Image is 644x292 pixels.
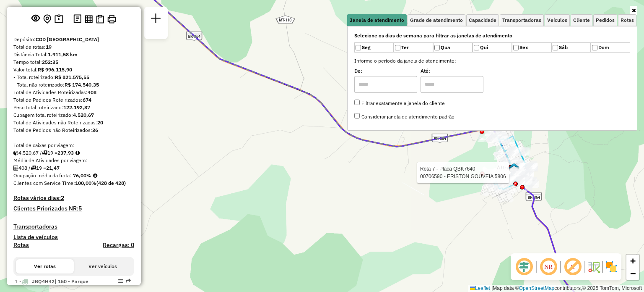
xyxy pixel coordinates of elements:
[103,242,134,249] h4: Recargas: 0
[93,173,97,178] em: Média calculada utilizando a maior ocupação (%Peso ou %Cubagem) de cada rota da sessão. Rotas cro...
[106,13,118,25] button: Imprimir Rotas
[13,111,134,119] div: Cubagem total roteirizado:
[88,89,96,95] strong: 408
[13,242,29,249] a: Rotas
[65,82,99,88] strong: R$ 174.540,35
[13,150,18,155] i: Cubagem total roteirizado
[469,18,496,23] span: Capacidade
[547,18,567,23] span: Veículos
[83,13,94,24] button: Visualizar relatório de Roteirização
[395,45,400,50] input: Ter
[36,36,99,42] strong: CDD [GEOGRAPHIC_DATA]
[13,180,75,186] span: Clientes com Service Time:
[13,142,134,149] div: Total de caixas por viagem:
[118,279,123,284] em: Opções
[502,18,541,23] span: Transportadoras
[13,51,134,58] div: Distância Total:
[75,150,80,155] i: Meta Caixas/viagem: 222,69 Diferença: 15,24
[13,66,134,74] div: Valor total:
[13,149,134,157] div: 4.520,67 / 19 =
[13,36,134,43] div: Depósito:
[494,152,515,160] div: Atividade não roteirizada - JUVENIL JOSE DE SOUZ
[13,157,134,164] div: Média de Atividades por viagem:
[509,163,519,174] img: PA - Alto Garças
[519,285,555,291] a: OpenStreetMap
[470,285,490,291] a: Leaflet
[38,66,72,73] strong: R$ 996.115,90
[421,67,487,75] label: Até:
[13,223,134,230] h4: Transportadoras
[626,267,639,280] a: Zoom out
[13,119,134,126] div: Total de Atividades não Roteirizadas:
[126,279,131,284] em: Rota exportada
[13,74,134,81] div: - Total roteirizado:
[563,257,583,277] span: Exibir rótulo
[354,32,630,39] label: Selecione os dias de semana para filtrar as janelas de atendimento
[16,259,74,274] button: Ver rotas
[592,45,597,50] input: Dom
[626,255,639,267] a: Zoom in
[13,164,134,172] div: 408 / 19 =
[83,97,91,103] strong: 674
[434,45,440,50] input: Qua
[630,255,636,266] span: +
[513,45,519,50] input: Sex
[13,89,134,96] div: Total de Atividades Roteirizadas:
[354,42,394,53] label: Seg
[13,195,134,202] h4: Rotas vários dias:
[13,104,134,111] div: Peso total roteirizado:
[473,42,512,53] label: Qui
[63,104,90,110] strong: 122.192,87
[630,268,636,279] span: −
[587,260,600,274] img: Fluxo de ruas
[354,113,454,121] label: Considerar janela de atendimento padrão
[53,13,65,26] button: Painel de Sugestão
[354,100,445,107] label: Filtrar exatamente a janela do cliente
[468,285,644,292] div: Map data © contributors,© 2025 TomTom, Microsoft
[491,285,493,291] span: |
[605,260,618,274] img: Exibir/Ocultar setores
[349,57,635,65] label: Informe o período da janela de atendimento:
[350,18,404,23] span: Janela de atendimento
[48,51,78,58] strong: 1.911,58 km
[13,205,134,212] h4: Clientes Priorizados NR:
[148,10,164,29] a: Nova sessão e pesquisa
[46,165,60,171] strong: 21,47
[13,172,71,179] span: Ocupação média da frota:
[42,13,53,26] button: Centralizar mapa no depósito ou ponto de apoio
[75,180,96,186] strong: 100,00%
[73,112,94,118] strong: 4.520,67
[410,18,463,23] span: Grade de atendimento
[553,45,558,50] input: Sáb
[356,45,361,50] input: Seg
[13,43,134,51] div: Total de rotas:
[13,166,18,171] i: Total de Atividades
[13,96,134,104] div: Total de Pedidos Roteirizados:
[32,278,55,284] span: JBQ4H42
[13,126,134,134] div: Total de Pedidos não Roteirizados:
[46,44,52,50] strong: 19
[13,81,134,89] div: - Total não roteirizado:
[57,150,74,156] strong: 237,93
[61,194,64,202] strong: 2
[354,67,421,75] label: De:
[474,45,479,50] input: Qui
[591,42,630,53] label: Dom
[354,100,360,105] input: Filtrar exatamente a janela do cliente
[74,259,132,274] button: Ver veículos
[551,42,591,53] label: Sáb
[42,59,58,65] strong: 252:35
[73,172,91,179] strong: 76,00%
[13,58,134,66] div: Tempo total:
[72,13,83,26] button: Logs desbloquear sessão
[514,257,534,277] span: Ocultar deslocamento
[596,18,615,23] span: Pedidos
[55,74,89,80] strong: R$ 821.575,55
[92,127,98,133] strong: 36
[621,18,634,23] span: Rotas
[573,18,590,23] span: Cliente
[94,13,106,25] button: Visualizar Romaneio
[485,169,506,178] div: Atividade não roteirizada - DAVI CONSTANTINO DA
[433,42,473,53] label: Qua
[354,113,360,118] input: Considerar janela de atendimento padrão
